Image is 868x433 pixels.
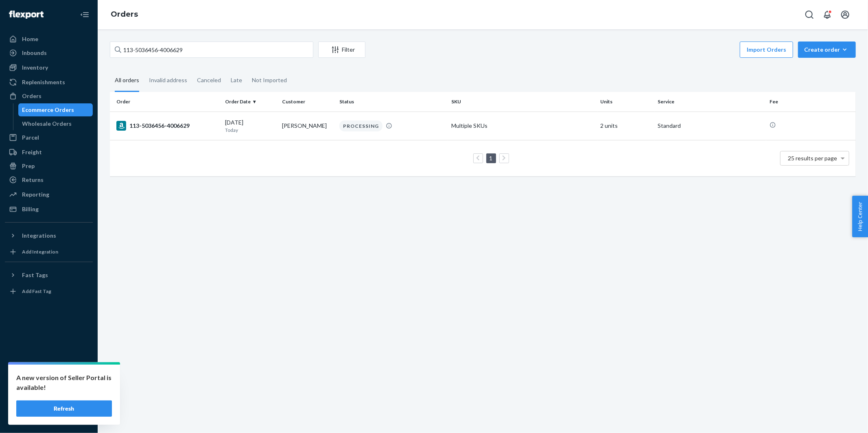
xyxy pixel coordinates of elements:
[597,112,655,140] td: 2 units
[5,46,93,59] a: Inbounds
[766,92,856,112] th: Fee
[654,92,766,112] th: Service
[22,190,49,199] div: Reporting
[318,42,365,58] button: Filter
[5,285,93,298] a: Add Fast Tag
[5,131,93,144] a: Parcel
[282,98,333,105] div: Customer
[22,162,35,170] div: Prep
[5,203,93,216] a: Billing
[22,92,42,100] div: Orders
[22,49,47,57] div: Inbounds
[488,155,494,162] a: Page 1 is your current page
[22,106,74,114] div: Ecommerce Orders
[77,7,93,23] button: Close Navigation
[597,92,655,112] th: Units
[5,245,93,258] a: Add Integration
[852,196,868,237] button: Help Center
[448,112,597,140] td: Multiple SKUs
[339,120,383,131] div: PROCESSING
[5,33,93,46] a: Home
[837,7,853,23] button: Open account menu
[5,173,93,186] a: Returns
[110,42,313,58] input: Search orders
[788,155,837,162] span: 25 results per page
[22,63,48,72] div: Inventory
[225,118,276,133] div: [DATE]
[22,148,42,156] div: Freight
[5,410,93,423] button: Give Feedback
[279,112,336,140] td: [PERSON_NAME]
[5,369,93,382] a: Settings
[16,373,112,392] p: A new version of Seller Portal is available!
[5,396,93,409] a: Help Center
[5,90,93,103] a: Orders
[22,271,48,279] div: Fast Tags
[740,42,793,58] button: Import Orders
[5,160,93,173] a: Prep
[801,7,818,23] button: Open Search Box
[222,92,279,112] th: Order Date
[819,7,835,23] button: Open notifications
[5,61,93,74] a: Inventory
[5,76,93,89] a: Replenishments
[231,70,242,91] div: Late
[448,92,597,112] th: SKU
[5,269,93,282] button: Fast Tags
[22,288,51,295] div: Add Fast Tag
[658,122,763,130] p: Standard
[9,11,44,19] img: Flexport logo
[197,70,221,91] div: Canceled
[252,70,287,91] div: Not Imported
[5,146,93,159] a: Freight
[149,70,187,91] div: Invalid address
[5,383,93,396] a: Talk to Support
[5,229,93,242] button: Integrations
[22,78,65,86] div: Replenishments
[22,248,58,255] div: Add Integration
[22,205,39,213] div: Billing
[18,103,93,116] a: Ecommerce Orders
[22,133,39,142] div: Parcel
[116,121,219,131] div: 113-5036456-4006629
[115,70,139,92] div: All orders
[22,120,72,128] div: Wholesale Orders
[110,92,222,112] th: Order
[22,232,56,240] div: Integrations
[804,46,850,54] div: Create order
[225,127,276,133] p: Today
[798,42,856,58] button: Create order
[111,10,138,19] a: Orders
[5,188,93,201] a: Reporting
[104,3,144,26] ol: breadcrumbs
[336,92,448,112] th: Status
[319,46,365,54] div: Filter
[22,176,44,184] div: Returns
[22,35,38,43] div: Home
[16,400,112,417] button: Refresh
[18,117,93,130] a: Wholesale Orders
